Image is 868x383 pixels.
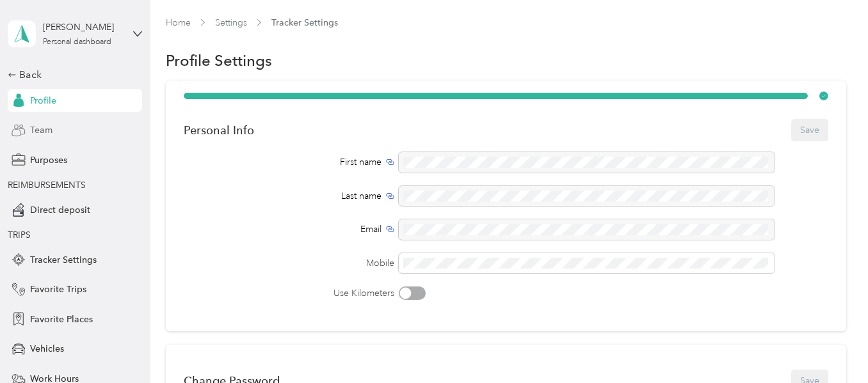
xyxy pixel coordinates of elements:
[30,203,90,217] span: Direct deposit
[271,16,338,29] span: Tracker Settings
[30,94,56,107] span: Profile
[796,311,868,383] iframe: Everlance-gr Chat Button Frame
[8,180,86,191] span: REIMBURSEMENTS
[43,38,111,46] div: Personal dashboard
[8,67,136,82] div: Back
[166,17,191,28] a: Home
[341,189,382,203] span: Last name
[30,153,67,167] span: Purposes
[215,17,247,28] a: Settings
[184,123,254,137] div: Personal Info
[43,20,123,34] div: [PERSON_NAME]
[30,342,64,356] span: Vehicles
[360,223,382,236] span: Email
[30,253,97,267] span: Tracker Settings
[30,123,52,137] span: Team
[166,54,272,67] h1: Profile Settings
[30,283,86,296] span: Favorite Trips
[30,313,93,326] span: Favorite Places
[184,286,394,300] label: Use Kilometers
[340,155,382,169] span: First name
[8,230,31,240] span: TRIPS
[184,256,394,270] label: Mobile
